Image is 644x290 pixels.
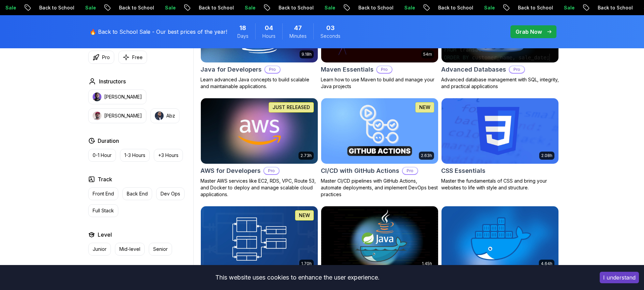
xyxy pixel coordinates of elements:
[88,243,111,256] button: Junior
[155,111,164,120] img: instructor img
[516,28,542,36] p: Grab Now
[200,166,261,176] h2: AWS for Developers
[75,4,97,11] p: Sale
[200,65,262,74] h2: Java for Developers
[272,104,310,111] p: JUST RELEASED
[423,52,432,57] p: 54m
[301,153,312,158] p: 2.73h
[109,4,155,11] p: Back to School
[118,51,147,64] button: Free
[441,178,559,191] p: Master the fundamentals of CSS and bring your websites to life with style and structure.
[93,93,101,101] img: instructor img
[200,178,318,198] p: Master AWS services like EC2, RDS, VPC, Route 53, and Docker to deploy and manage scalable cloud ...
[104,112,142,119] p: [PERSON_NAME]
[419,104,430,111] p: NEW
[88,89,146,104] button: instructor img[PERSON_NAME]
[321,65,374,74] h2: Maven Essentials
[509,66,524,73] p: Pro
[264,167,279,174] p: Pro
[237,33,248,39] span: Days
[115,243,145,256] button: Mid-level
[149,243,172,256] button: Senior
[321,98,438,198] a: CI/CD with GitHub Actions card2.63hNEWCI/CD with GitHub ActionsProMaster CI/CD pipelines with Git...
[120,149,150,162] button: 1-3 Hours
[377,66,392,73] p: Pro
[321,98,438,164] img: CI/CD with GitHub Actions card
[541,153,552,158] p: 2.08h
[88,108,146,123] button: instructor img[PERSON_NAME]
[189,4,235,11] p: Back to School
[166,112,175,119] p: Abz
[321,76,438,90] p: Learn how to use Maven to build and manage your Java projects
[289,33,307,39] span: Minutes
[441,76,559,90] p: Advanced database management with SQL, integrity, and practical applications
[198,97,320,165] img: AWS for Developers card
[200,76,318,90] p: Learn advanced Java concepts to build scalable and maintainable applications.
[99,77,126,85] h2: Instructors
[321,166,399,176] h2: CI/CD with GitHub Actions
[348,4,394,11] p: Back to School
[155,4,176,11] p: Sale
[265,66,280,73] p: Pro
[422,261,432,266] p: 1.45h
[124,152,145,159] p: 1-3 Hours
[161,190,180,197] p: Dev Ops
[441,166,485,176] h2: CSS Essentials
[201,206,318,272] img: Database Design & Implementation card
[88,187,118,200] button: Front End
[265,23,273,33] span: 4 Hours
[93,111,101,120] img: instructor img
[474,4,496,11] p: Sale
[541,261,552,266] p: 4.64h
[88,204,118,217] button: Full Stack
[394,4,416,11] p: Sale
[200,98,318,198] a: AWS for Developers card2.73hJUST RELEASEDAWS for DevelopersProMaster AWS services like EC2, RDS, ...
[294,23,302,33] span: 47 Minutes
[321,206,438,272] img: Docker for Java Developers card
[90,28,227,36] p: 🔥 Back to School Sale - Our best prices of the year!
[302,52,312,57] p: 9.18h
[441,65,506,74] h2: Advanced Databases
[239,23,246,33] span: 18 Days
[119,246,140,253] p: Mid-level
[5,270,590,285] div: This website uses cookies to enhance the user experience.
[508,4,554,11] p: Back to School
[93,152,112,159] p: 0-1 Hour
[442,206,558,272] img: Docker For Professionals card
[132,54,143,61] p: Free
[93,190,114,197] p: Front End
[588,4,634,11] p: Back to School
[88,149,116,162] button: 0-1 Hour
[153,246,168,253] p: Senior
[29,4,75,11] p: Back to School
[600,272,639,283] button: Accept cookies
[158,152,178,159] p: +3 Hours
[554,4,575,11] p: Sale
[442,98,558,164] img: CSS Essentials card
[428,4,474,11] p: Back to School
[268,4,314,11] p: Back to School
[98,137,119,145] h2: Duration
[150,108,180,123] button: instructor imgAbz
[93,207,114,214] p: Full Stack
[98,231,112,239] h2: Level
[262,33,276,39] span: Hours
[326,23,335,33] span: 3 Seconds
[320,33,340,39] span: Seconds
[235,4,256,11] p: Sale
[93,246,106,253] p: Junior
[403,167,418,174] p: Pro
[299,212,310,219] p: NEW
[127,190,148,197] p: Back End
[421,153,432,158] p: 2.63h
[441,98,559,191] a: CSS Essentials card2.08hCSS EssentialsMaster the fundamentals of CSS and bring your websites to l...
[156,187,185,200] button: Dev Ops
[88,51,114,64] button: Pro
[154,149,183,162] button: +3 Hours
[321,178,438,198] p: Master CI/CD pipelines with GitHub Actions, automate deployments, and implement DevOps best pract...
[98,175,112,183] h2: Track
[102,54,110,61] p: Pro
[314,4,336,11] p: Sale
[104,94,142,100] p: [PERSON_NAME]
[301,261,312,266] p: 1.70h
